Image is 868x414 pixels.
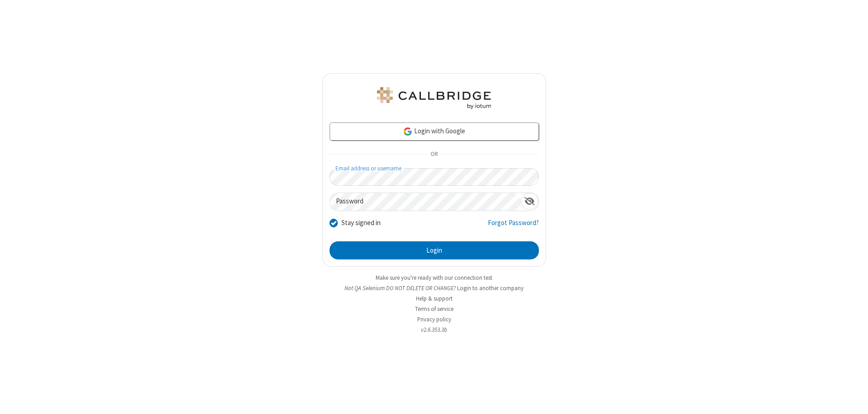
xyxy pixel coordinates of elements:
a: Make sure you're ready with our connection test [376,274,492,282]
label: Stay signed in [341,218,381,228]
a: Terms of service [415,305,453,313]
img: google-icon.png [403,127,413,136]
img: QA Selenium DO NOT DELETE OR CHANGE [375,87,493,109]
li: v2.6.353.3b [322,325,546,334]
button: Login to another company [457,284,524,292]
a: Login with Google [330,122,539,141]
span: OR [427,148,441,161]
button: Login [330,241,539,259]
a: Help & support [416,295,453,302]
li: Not QA Selenium DO NOT DELETE OR CHANGE? [322,284,546,292]
input: Email address or username [330,168,539,186]
a: Privacy policy [417,315,451,323]
div: Show password [521,193,538,210]
a: Forgot Password? [488,218,539,235]
input: Password [330,193,521,211]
